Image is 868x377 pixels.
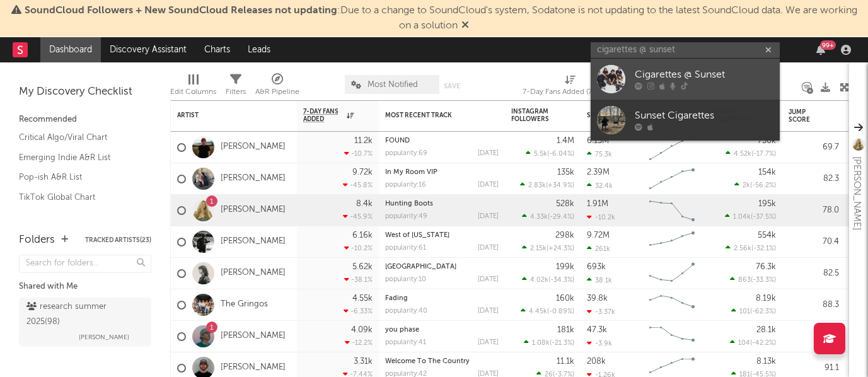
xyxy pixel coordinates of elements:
[753,214,774,221] span: -37.5 %
[528,182,546,189] span: 2.83k
[556,294,574,303] div: 160k
[195,37,239,62] a: Charts
[587,200,608,208] div: 1.91M
[521,307,574,315] div: ( )
[385,264,456,270] a: [GEOGRAPHIC_DATA]
[385,200,433,207] a: Hunting Boots
[644,226,700,258] svg: Chart title
[587,294,608,303] div: 39.8k
[557,137,574,145] div: 1.4M
[85,237,151,243] button: Tracked Artists(23)
[756,326,776,334] div: 28.1k
[587,308,615,316] div: -3.37k
[385,169,437,176] a: In My Room VIP
[19,190,139,204] a: TikTok Global Chart
[25,6,337,16] span: SoundCloud Followers + New SoundCloud Releases not updating
[385,213,427,220] div: popularity: 49
[523,69,617,105] div: 7-Day Fans Added (7-Day Fans Added)
[385,276,426,283] div: popularity: 10
[478,245,499,252] div: [DATE]
[101,37,195,62] a: Discovery Assistant
[591,59,780,100] a: Cigarettes @ Sunset
[19,170,139,184] a: Pop-ish A&R List
[725,212,776,221] div: ( )
[221,268,286,279] a: [PERSON_NAME]
[555,231,574,240] div: 298k
[756,263,776,271] div: 76.3k
[385,112,480,119] div: Most Recent Track
[344,275,373,284] div: -38.1 %
[587,339,612,347] div: -3.9k
[303,108,344,123] span: 7-Day Fans Added
[644,321,700,352] svg: Chart title
[752,340,774,347] span: -42.2 %
[444,83,460,90] button: Save
[756,357,776,366] div: 8.13k
[789,266,839,281] div: 82.5
[644,132,700,163] svg: Chart title
[556,200,574,208] div: 528k
[644,163,700,195] svg: Chart title
[789,108,820,124] div: Jump Score
[789,329,839,344] div: 72.0
[557,357,574,366] div: 11.1k
[19,279,151,294] div: Shared with Me
[726,149,776,158] div: ( )
[239,37,279,62] a: Leads
[849,156,864,230] div: [PERSON_NAME]
[385,200,499,207] div: Hunting Boots
[385,295,499,302] div: Fading
[726,244,776,252] div: ( )
[738,340,750,347] span: 104
[587,326,607,334] div: 47.3k
[522,212,574,221] div: ( )
[529,308,547,315] span: 4.45k
[226,69,246,105] div: Filters
[385,308,427,315] div: popularity: 40
[550,277,572,284] span: -34.3 %
[170,69,216,105] div: Edit Columns
[385,232,449,239] a: West of [US_STATE]
[40,37,101,62] a: Dashboard
[344,244,373,252] div: -10.2 %
[351,326,373,334] div: 4.09k
[385,358,470,365] a: Welcome To The Country
[587,231,610,240] div: 9.72M
[478,150,499,157] div: [DATE]
[753,277,774,284] span: -33.3 %
[548,182,572,189] span: +34.9 %
[385,339,426,346] div: popularity: 41
[226,84,246,100] div: Filters
[734,151,751,158] span: 4.52k
[587,112,681,119] div: Spotify Monthly Listeners
[816,45,825,55] button: 99+
[789,171,839,187] div: 82.3
[734,245,751,252] span: 2.56k
[478,213,499,220] div: [DATE]
[19,130,139,144] a: Critical Algo/Viral Chart
[522,275,574,284] div: ( )
[221,205,286,216] a: [PERSON_NAME]
[343,181,373,189] div: -45.8 %
[221,236,286,247] a: [PERSON_NAME]
[26,299,141,330] div: research summer 2025 ( 98 )
[758,200,776,208] div: 195k
[753,151,774,158] span: -17.7 %
[385,137,410,144] a: FOUND
[352,263,373,271] div: 5.62k
[820,40,836,50] div: 99 +
[587,263,606,271] div: 693k
[478,339,499,346] div: [DATE]
[534,151,547,158] span: 5.5k
[644,289,700,321] svg: Chart title
[478,182,499,188] div: [DATE]
[19,112,151,127] div: Recommended
[548,245,572,252] span: +24.3 %
[644,258,700,289] svg: Chart title
[385,150,427,157] div: popularity: 69
[753,245,774,252] span: -32.1 %
[352,294,373,303] div: 4.55k
[478,276,499,283] div: [DATE]
[738,277,751,284] span: 863
[789,140,839,155] div: 69.7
